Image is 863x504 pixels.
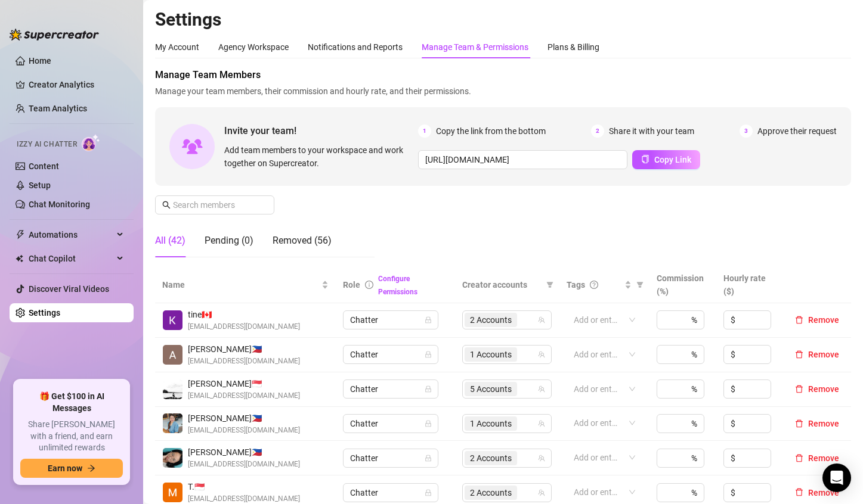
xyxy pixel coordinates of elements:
a: Content [29,161,59,171]
a: Home [29,56,51,66]
span: Name [162,278,319,291]
span: Creator accounts [462,278,542,291]
span: Invite your team! [224,123,418,138]
span: lock [425,385,432,393]
span: Role [343,280,360,290]
button: Remove [790,486,844,500]
a: Setup [29,181,51,190]
span: [EMAIL_ADDRESS][DOMAIN_NAME] [188,425,300,436]
span: Share it with your team [609,125,694,138]
span: team [538,385,545,393]
span: Remove [808,315,839,325]
span: Remove [808,419,839,428]
img: AI Chatter [82,134,100,151]
img: Chat Copilot [16,254,23,263]
div: Notifications and Reports [308,41,403,54]
span: 2 Accounts [465,313,517,327]
img: connie [163,448,183,468]
span: 2 Accounts [470,313,512,326]
span: Remove [808,453,839,463]
img: Wyne [163,379,183,399]
span: lock [425,351,432,358]
button: Remove [790,416,844,431]
h2: Settings [155,8,851,31]
img: Trixia Sy [163,483,183,502]
span: Remove [808,350,839,359]
span: 1 Accounts [470,348,512,361]
span: filter [544,276,556,294]
span: [EMAIL_ADDRESS][DOMAIN_NAME] [188,356,300,367]
img: logo-BBDzfeDw.svg [10,29,99,41]
span: 5 Accounts [465,382,517,396]
button: Copy Link [632,150,700,169]
span: delete [795,385,803,393]
span: Izzy AI Chatter [17,139,77,150]
div: My Account [155,41,199,54]
span: delete [795,419,803,428]
button: Remove [790,347,844,362]
input: Search members [173,198,258,211]
div: Open Intercom Messenger [822,463,851,492]
span: Chatter [350,346,431,363]
span: filter [546,281,553,288]
span: filter [636,281,644,288]
span: Chatter [350,449,431,467]
span: delete [795,350,803,359]
th: Name [155,267,336,303]
span: lock [425,455,432,462]
span: thunderbolt [16,230,25,239]
span: [PERSON_NAME] 🇵🇭 [188,412,300,425]
span: filter [634,276,646,294]
span: Chatter [350,380,431,398]
span: 2 [591,125,604,138]
img: Angelica Cuyos [163,345,183,365]
div: Manage Team & Permissions [422,41,528,54]
img: Beverly Llamosa [163,413,183,433]
a: Discover Viral Videos [29,284,109,294]
span: team [538,455,545,462]
a: Configure Permissions [378,275,417,296]
span: Copy the link from the bottom [436,125,546,138]
div: Plans & Billing [548,41,599,54]
a: Settings [29,308,60,318]
span: 5 Accounts [470,382,512,396]
span: lock [425,316,432,323]
span: 1 [418,125,431,138]
a: Chat Monitoring [29,200,90,209]
span: 2 Accounts [465,486,517,500]
a: Team Analytics [29,104,87,113]
div: Removed (56) [273,234,332,248]
span: delete [795,316,803,324]
span: 1 Accounts [465,347,517,362]
div: Pending (0) [205,234,253,248]
div: Agency Workspace [218,41,289,54]
div: All (42) [155,234,185,248]
span: Share [PERSON_NAME] with a friend, and earn unlimited rewards [20,419,123,454]
span: Earn now [48,463,82,473]
span: [EMAIL_ADDRESS][DOMAIN_NAME] [188,321,300,332]
span: 3 [740,125,753,138]
span: Manage your team members, their commission and hourly rate, and their permissions. [155,85,851,98]
span: lock [425,420,432,427]
button: Remove [790,313,844,327]
span: Manage Team Members [155,68,851,82]
span: tine 🇨🇦 [188,308,300,321]
span: team [538,420,545,427]
span: copy [641,155,649,163]
span: arrow-right [87,464,95,472]
span: T. 🇸🇬 [188,480,300,493]
span: [PERSON_NAME] 🇵🇭 [188,446,300,459]
span: lock [425,489,432,496]
span: 2 Accounts [470,486,512,499]
span: 1 Accounts [470,417,512,430]
span: delete [795,454,803,462]
span: Add team members to your workspace and work together on Supercreator. [224,144,413,170]
button: Earn nowarrow-right [20,459,123,478]
span: Remove [808,488,839,497]
span: Chatter [350,415,431,433]
button: Remove [790,451,844,465]
span: Chatter [350,311,431,329]
button: Remove [790,382,844,396]
span: Chat Copilot [29,249,113,268]
span: Automations [29,225,113,244]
